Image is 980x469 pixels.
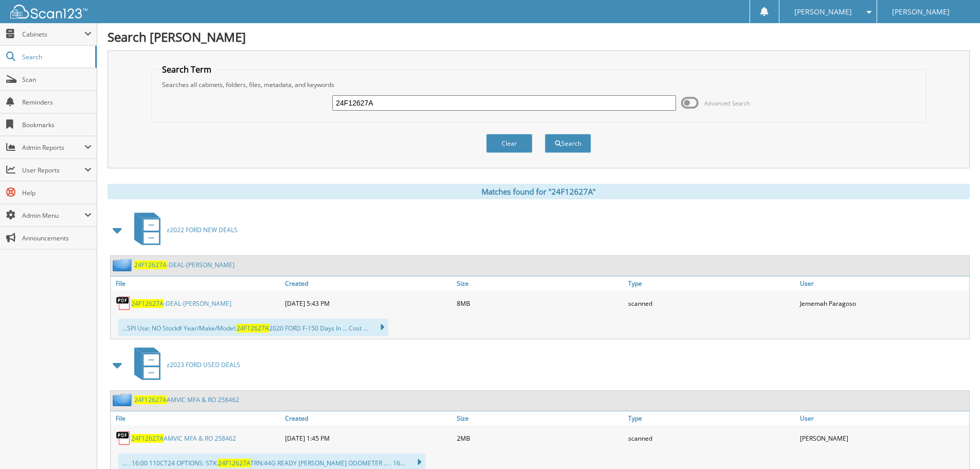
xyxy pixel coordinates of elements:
a: File [111,411,282,425]
div: [DATE] 5:43 PM [282,293,454,314]
h1: Search [PERSON_NAME] [108,28,970,45]
a: User [797,411,969,425]
a: z2022 FORD NEW DEALS [128,210,238,250]
a: 24F12627A-DEAL-[PERSON_NAME] [134,260,235,269]
a: Type [626,411,797,425]
span: 24F12627A [131,434,164,443]
span: User Reports [22,166,84,175]
a: Created [282,276,454,290]
span: 24F12627A [134,395,167,404]
div: scanned [626,293,797,314]
div: Searches all cabinets, folders, files, metadata, and keywords [157,80,920,89]
span: z2022 FORD NEW DEALS [167,225,238,234]
span: Cabinets [22,30,84,39]
span: [PERSON_NAME] [794,9,852,15]
img: PDF.png [116,430,131,446]
a: 24F12627A-DEAL-[PERSON_NAME] [131,299,231,308]
span: Announcements [22,234,92,242]
span: Bookmarks [22,120,92,129]
a: Size [454,276,626,290]
div: ...SPI Use: NO Stock# Year/Make/Model: 2020 FORD F-150 Days In ... Cost ... [118,319,388,336]
iframe: Chat Widget [929,420,980,469]
a: 24F12627AAMVIC MFA & RO 258462 [134,395,239,404]
div: 8MB [454,293,626,314]
a: File [111,276,282,290]
a: Type [626,276,797,290]
button: Search [545,134,591,153]
span: 24F12627A [237,324,269,333]
img: folder2.png [113,258,134,271]
a: 24F12627AAMVIC MFA & RO 258462 [131,434,236,443]
img: scan123-logo-white.svg [10,5,87,19]
span: z2023 FORD USED DEALS [167,360,240,369]
span: Admin Reports [22,143,84,152]
a: z2023 FORD USED DEALS [128,344,240,385]
button: Clear [486,134,532,153]
div: scanned [626,428,797,448]
span: 24F12627A [131,299,164,308]
a: Size [454,411,626,425]
div: 2MB [454,428,626,448]
div: [PERSON_NAME] [797,428,969,448]
span: Scan [22,75,92,84]
span: Search [22,53,90,61]
span: [PERSON_NAME] [892,9,950,15]
div: Jememah Paragoso [797,293,969,314]
a: Created [282,411,454,425]
img: folder2.png [113,393,134,406]
a: User [797,276,969,290]
img: PDF.png [116,296,131,311]
div: [DATE] 1:45 PM [282,428,454,448]
span: Help [22,188,92,197]
span: Admin Menu [22,211,84,220]
span: 24F12627A [218,459,251,467]
span: 24F12627A [134,260,167,269]
span: Advanced Search [704,99,750,107]
legend: Search Term [157,64,217,75]
span: Reminders [22,98,92,107]
div: Matches found for "24F12627A" [108,184,970,199]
